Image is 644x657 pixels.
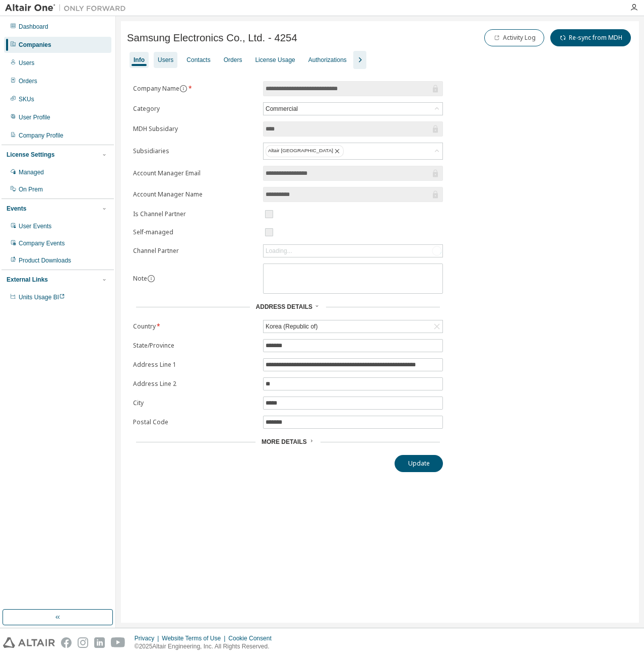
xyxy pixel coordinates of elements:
[135,642,278,651] p: © 2025 Altair Engineering, Inc. All Rights Reserved.
[3,637,55,648] img: altair_logo.svg
[484,29,544,46] button: Activity Log
[19,59,34,67] div: Users
[179,85,187,93] button: information
[264,320,442,333] div: Korea (Republic of)
[19,239,65,247] div: Company Events
[133,418,257,426] label: Postal Code
[224,56,242,64] div: Orders
[19,95,34,103] div: SKUs
[133,228,257,236] label: Self-managed
[133,274,147,283] label: Note
[133,190,257,199] label: Account Manager Name
[133,210,257,218] label: Is Channel Partner
[78,637,88,648] img: instagram.svg
[550,29,631,46] button: Re-sync from MDH
[61,637,72,648] img: facebook.svg
[111,637,125,648] img: youtube.svg
[19,132,63,140] div: Company Profile
[256,303,312,310] span: Address Details
[7,276,48,284] div: External Links
[19,41,51,49] div: Companies
[5,3,131,13] img: Altair One
[134,56,145,64] div: Info
[264,103,442,115] div: Commercial
[266,145,344,157] div: Altair [GEOGRAPHIC_DATA]
[266,247,292,255] div: Loading...
[133,105,257,113] label: Category
[19,23,48,31] div: Dashboard
[19,113,50,121] div: User Profile
[133,399,257,407] label: City
[147,275,155,283] button: information
[94,637,105,648] img: linkedin.svg
[133,125,257,133] label: MDH Subsidary
[133,247,257,255] label: Channel Partner
[19,168,44,176] div: Managed
[133,169,257,177] label: Account Manager Email
[264,143,442,159] div: Altair [GEOGRAPHIC_DATA]
[133,361,257,369] label: Address Line 1
[308,56,347,64] div: Authorizations
[264,245,442,257] div: Loading...
[133,147,257,155] label: Subsidiaries
[162,634,228,642] div: Website Terms of Use
[264,103,299,114] div: Commercial
[7,205,26,213] div: Events
[133,322,257,331] label: Country
[228,634,277,642] div: Cookie Consent
[264,321,319,332] div: Korea (Republic of)
[127,32,297,44] span: Samsung Electronics Co., Ltd. - 4254
[19,185,43,193] div: On Prem
[255,56,295,64] div: License Usage
[135,634,162,642] div: Privacy
[186,56,210,64] div: Contacts
[19,77,37,85] div: Orders
[133,85,257,93] label: Company Name
[262,438,307,445] span: More Details
[133,380,257,388] label: Address Line 2
[19,222,51,230] div: User Events
[19,294,65,301] span: Units Usage BI
[7,151,54,159] div: License Settings
[395,455,443,472] button: Update
[158,56,173,64] div: Users
[133,342,257,350] label: State/Province
[19,256,71,265] div: Product Downloads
